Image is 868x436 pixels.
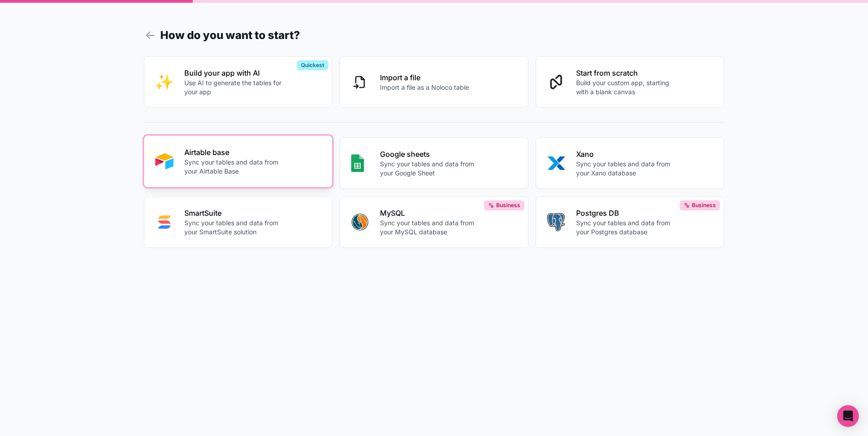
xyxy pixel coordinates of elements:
[380,208,481,218] p: MySQL
[351,154,364,172] img: GOOGLE_SHEETS
[380,72,469,83] p: Import a file
[692,202,716,209] span: Business
[380,83,469,92] p: Import a file as a Noloco table
[184,68,285,78] p: Build your app with AI
[144,196,333,248] button: SMART_SUITESmartSuiteSync your tables and data from your SmartSuite solution
[351,213,369,231] img: MYSQL
[576,68,677,78] p: Start from scratch
[155,213,173,231] img: SMART_SUITE
[576,218,677,237] p: Sync your tables and data from your Postgres database
[496,202,520,209] span: Business
[380,149,481,160] p: Google sheets
[837,405,859,427] div: Open Intercom Messenger
[576,160,677,178] p: Sync your tables and data from your Xano database
[144,56,333,108] button: INTERNAL_WITH_AIBuild your app with AIUse AI to generate the tables for your appQuickest
[144,136,333,187] button: AIRTABLEAirtable baseSync your tables and data from your Airtable Base
[340,137,528,189] button: GOOGLE_SHEETSGoogle sheetsSync your tables and data from your Google Sheet
[297,60,328,70] div: Quickest
[155,73,173,91] img: INTERNAL_WITH_AI
[340,56,528,108] button: Import a fileImport a file as a Noloco table
[144,27,725,44] h1: How do you want to start?
[536,196,725,248] button: POSTGRESPostgres DBSync your tables and data from your Postgres databaseBusiness
[536,56,725,108] button: Start from scratchBuild your custom app, starting with a blank canvas
[380,160,481,178] p: Sync your tables and data from your Google Sheet
[547,213,565,231] img: POSTGRES
[155,152,173,170] img: AIRTABLE
[576,149,677,160] p: Xano
[576,78,677,97] p: Build your custom app, starting with a blank canvas
[547,154,565,172] img: XANO
[576,208,677,218] p: Postgres DB
[184,158,285,176] p: Sync your tables and data from your Airtable Base
[184,218,285,237] p: Sync your tables and data from your SmartSuite solution
[380,218,481,237] p: Sync your tables and data from your MySQL database
[340,196,528,248] button: MYSQLMySQLSync your tables and data from your MySQL databaseBusiness
[184,208,285,218] p: SmartSuite
[184,147,285,158] p: Airtable base
[184,78,285,97] p: Use AI to generate the tables for your app
[536,137,725,189] button: XANOXanoSync your tables and data from your Xano database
